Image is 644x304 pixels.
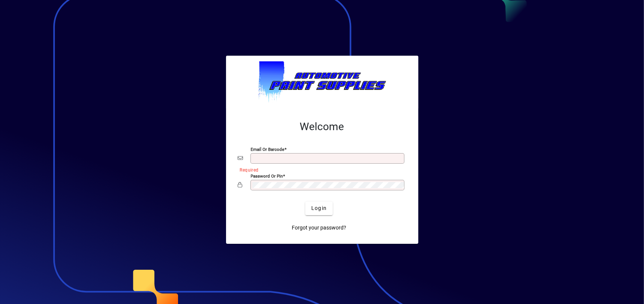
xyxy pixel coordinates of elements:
[311,204,327,212] span: Login
[289,221,349,235] a: Forgot your password?
[238,120,406,133] h2: Welcome
[292,224,346,232] span: Forgot your password?
[305,202,333,215] button: Login
[240,166,400,173] mat-error: Required
[251,146,285,152] mat-label: Email or Barcode
[251,173,283,178] mat-label: Password or Pin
